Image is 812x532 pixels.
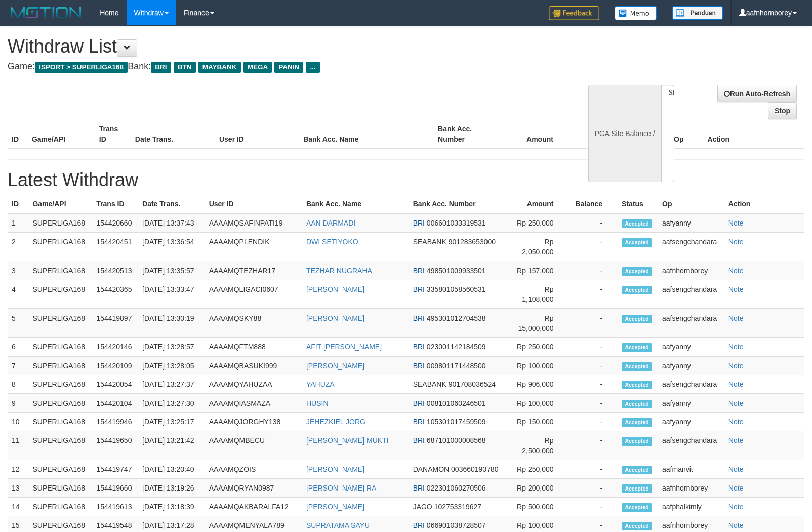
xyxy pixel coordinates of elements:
[670,120,703,149] th: Op
[728,238,744,246] a: Note
[427,314,486,322] span: 495301012704538
[306,399,329,407] a: HUSIN
[413,219,425,227] span: BRI
[724,195,804,213] th: Action
[427,343,486,351] span: 023001142184509
[413,418,425,426] span: BRI
[615,6,657,20] img: Button%20Memo.svg
[427,267,486,275] span: 498501009933501
[8,195,28,213] th: ID
[658,479,724,498] td: aafnhornborey
[434,120,501,149] th: Bank Acc. Number
[622,238,652,247] span: Accepted
[511,280,569,309] td: Rp 1,108,000
[511,479,569,498] td: Rp 200,000
[28,479,92,498] td: SUPERLIGA168
[35,62,128,73] span: ISPORT > SUPERLIGA168
[413,503,432,511] span: JAGO
[138,261,205,280] td: [DATE] 13:35:57
[704,120,804,149] th: Action
[569,195,618,213] th: Balance
[306,380,335,388] a: YAHUZA
[569,120,630,149] th: Balance
[28,394,92,413] td: SUPERLIGA168
[511,413,569,431] td: Rp 150,000
[138,213,205,233] td: [DATE] 13:37:43
[302,195,409,213] th: Bank Acc. Name
[138,394,205,413] td: [DATE] 13:27:30
[569,431,618,460] td: -
[205,338,302,357] td: AAAAMQFTM888
[28,460,92,479] td: SUPERLIGA168
[409,195,511,213] th: Bank Acc. Number
[569,498,618,516] td: -
[569,309,618,338] td: -
[569,375,618,394] td: -
[728,380,744,388] a: Note
[138,309,205,338] td: [DATE] 13:30:19
[138,413,205,431] td: [DATE] 13:25:17
[511,357,569,375] td: Rp 100,000
[658,213,724,233] td: aafyanny
[151,62,171,73] span: BRI
[28,375,92,394] td: SUPERLIGA168
[451,465,498,473] span: 003660190780
[622,400,652,408] span: Accepted
[205,394,302,413] td: AAAAMQIASMAZA
[306,285,364,293] a: [PERSON_NAME]
[511,261,569,280] td: Rp 157,000
[658,309,724,338] td: aafsengchandara
[728,418,744,426] a: Note
[427,285,486,293] span: 335801058560531
[92,309,138,338] td: 154419897
[511,338,569,357] td: Rp 250,000
[728,465,744,473] a: Note
[205,498,302,516] td: AAAAMQAKBARALFA12
[427,436,486,445] span: 687101000008568
[658,498,724,516] td: aafphalkimly
[8,460,28,479] td: 12
[658,460,724,479] td: aafmanvit
[8,431,28,460] td: 11
[8,62,531,72] h4: Game: Bank:
[8,479,28,498] td: 13
[549,6,599,20] img: Feedback.jpg
[622,484,652,493] span: Accepted
[728,436,744,445] a: Note
[306,62,319,73] span: ...
[306,484,376,492] a: [PERSON_NAME] RA
[622,286,652,294] span: Accepted
[92,261,138,280] td: 154420513
[569,280,618,309] td: -
[622,466,652,474] span: Accepted
[92,195,138,213] th: Trans ID
[728,285,744,293] a: Note
[427,362,486,370] span: 009801171448500
[299,120,434,149] th: Bank Acc. Name
[658,195,724,213] th: Op
[306,465,364,473] a: [PERSON_NAME]
[658,431,724,460] td: aafsengchandara
[658,375,724,394] td: aafsengchandara
[728,503,744,511] a: Note
[427,484,486,492] span: 022301060270506
[28,498,92,516] td: SUPERLIGA168
[728,521,744,529] a: Note
[569,338,618,357] td: -
[92,460,138,479] td: 154419747
[658,357,724,375] td: aafyanny
[569,394,618,413] td: -
[622,343,652,352] span: Accepted
[8,394,28,413] td: 9
[8,375,28,394] td: 8
[622,315,652,323] span: Accepted
[306,418,366,426] a: JEHEZKIEL JORG
[138,460,205,479] td: [DATE] 13:20:40
[205,213,302,233] td: AAAAMQSAFINPATI19
[427,219,486,227] span: 006601033319531
[622,437,652,446] span: Accepted
[28,261,92,280] td: SUPERLIGA168
[306,521,370,529] a: SUPRATAMA SAYU
[205,309,302,338] td: AAAAMQSKY88
[28,309,92,338] td: SUPERLIGA168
